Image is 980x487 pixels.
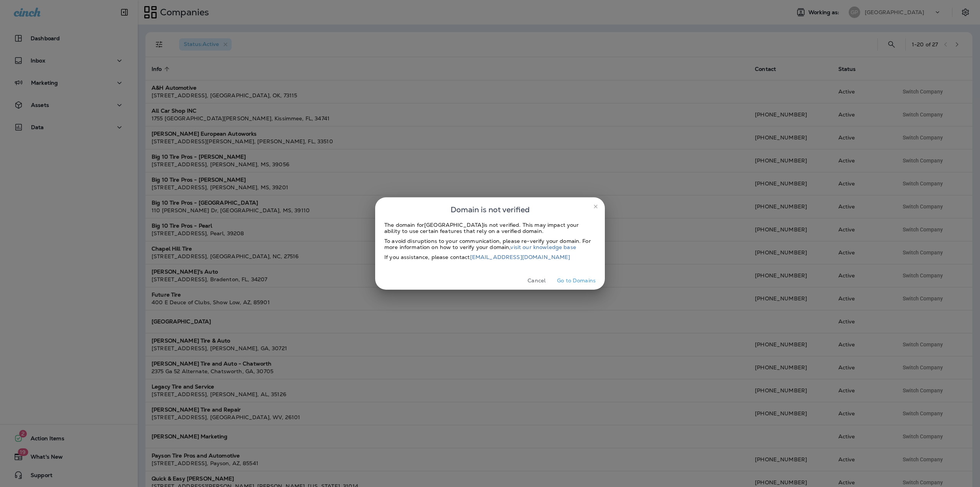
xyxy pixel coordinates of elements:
div: The domain for [GEOGRAPHIC_DATA] is not verified. This may impact your ability to use certain fea... [384,222,596,234]
div: If you assistance, please contact [384,254,596,260]
button: Cancel [522,275,551,287]
button: close [590,200,602,213]
button: Go to Domains [554,275,599,287]
a: visit our knowledge base [510,244,576,251]
div: To avoid disruptions to your communication, please re-verify your domain. For more information on... [384,238,596,250]
span: Domain is not verified [451,203,530,216]
a: [EMAIL_ADDRESS][DOMAIN_NAME] [470,254,570,261]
